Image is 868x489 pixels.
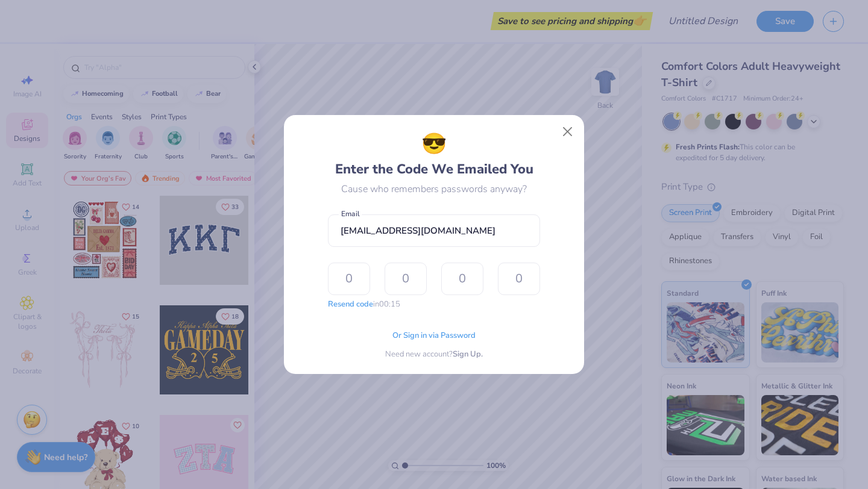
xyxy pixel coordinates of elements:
[335,129,533,179] div: Enter the Code We Emailed You
[328,299,373,311] button: Resend code
[328,263,370,295] input: 0
[441,263,483,295] input: 0
[453,349,483,361] span: Sign Up.
[498,263,540,295] input: 0
[392,330,476,342] span: Or Sign in via Password
[385,349,483,361] div: Need new account?
[556,120,579,143] button: Close
[421,129,447,160] span: 😎
[328,299,400,311] div: in 00:15
[341,182,527,196] div: Cause who remembers passwords anyway?
[385,263,427,295] input: 0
